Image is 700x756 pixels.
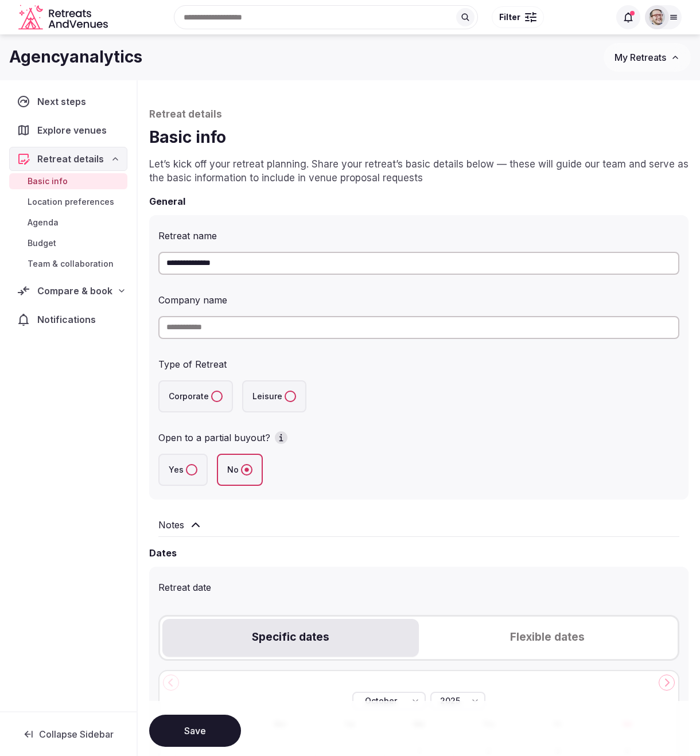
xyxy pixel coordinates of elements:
[158,518,184,532] h2: Notes
[149,194,185,208] h2: General
[285,391,296,402] button: Leisure
[158,426,679,445] div: Open to a partial buyout?
[37,95,91,108] span: Next steps
[9,256,127,272] a: Team & collaboration
[649,9,665,25] img: Ryan Sanford
[499,11,520,23] span: Filter
[149,158,689,185] p: Let’s kick off your retreat planning. Share your retreat’s basic details below — these will guide...
[9,307,127,332] a: Notifications
[37,284,112,298] span: Compare & book
[604,43,691,72] button: My Retreats
[9,215,127,231] a: Agenda
[241,464,252,476] button: No
[186,464,197,476] button: Yes
[158,576,679,594] div: Retreat date
[9,235,127,251] a: Budget
[9,89,127,114] a: Next steps
[158,353,679,371] div: Type of Retreat
[158,380,233,412] label: Corporate
[158,454,208,486] label: Yes
[149,546,177,560] h2: Dates
[217,454,263,486] label: No
[9,173,127,189] a: Basic info
[28,258,114,270] span: Team & collaboration
[615,52,666,63] span: My Retreats
[28,217,59,228] span: Agenda
[149,715,241,747] button: Save
[9,46,142,68] h1: Agencyanalytics
[37,123,111,137] span: Explore venues
[158,224,679,243] div: Retreat name
[211,391,223,402] button: Corporate
[9,118,127,142] a: Explore venues
[9,194,127,210] a: Location preferences
[149,108,689,122] p: Retreat details
[242,380,306,412] label: Leisure
[18,5,110,30] svg: Retreats and Venues company logo
[28,196,114,208] span: Location preferences
[28,176,68,187] span: Basic info
[9,722,127,747] button: Collapse Sidebar
[162,619,419,657] button: Specific dates
[37,313,100,326] span: Notifications
[18,5,110,30] a: Visit the homepage
[37,152,104,166] span: Retreat details
[39,728,114,740] span: Collapse Sidebar
[419,619,675,657] button: Flexible dates
[28,237,56,249] span: Budget
[158,289,679,307] div: Company name
[492,6,544,28] button: Filter
[149,126,689,149] h1: Basic info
